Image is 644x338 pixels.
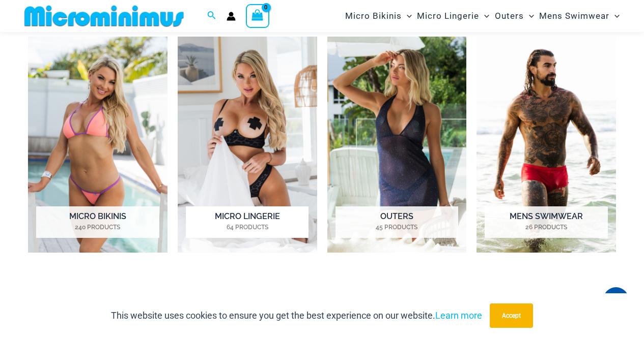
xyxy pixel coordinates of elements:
[492,3,537,29] a: OutersMenu ToggleMenu Toggle
[207,10,216,22] a: Search icon link
[327,37,467,253] img: Outers
[186,223,309,232] mark: 64 Products
[111,308,482,323] p: This website uses cookies to ensure you get the best experience on our website.
[485,223,607,232] mark: 26 Products
[435,310,482,321] a: Learn more
[345,3,402,29] span: Micro Bikinis
[327,37,467,253] a: Visit product category Outers
[20,5,188,27] img: MM SHOP LOGO FLAT
[178,37,317,253] img: Micro Lingerie
[343,3,414,29] a: Micro BikinisMenu ToggleMenu Toggle
[36,206,159,238] h2: Micro Bikinis
[490,303,533,328] button: Accept
[28,37,167,253] img: Micro Bikinis
[335,223,458,232] mark: 45 Products
[341,2,624,30] nav: Site Navigation
[28,37,167,253] a: Visit product category Micro Bikinis
[495,3,524,29] span: Outers
[524,3,534,29] span: Menu Toggle
[477,37,616,253] a: Visit product category Mens Swimwear
[227,12,236,21] a: Account icon link
[246,4,269,27] a: View Shopping Cart, empty
[485,206,607,238] h2: Mens Swimwear
[335,206,458,238] h2: Outers
[609,3,620,29] span: Menu Toggle
[186,206,309,238] h2: Micro Lingerie
[479,3,489,29] span: Menu Toggle
[417,3,479,29] span: Micro Lingerie
[537,3,622,29] a: Mens SwimwearMenu ToggleMenu Toggle
[539,3,609,29] span: Mens Swimwear
[178,37,317,253] a: Visit product category Micro Lingerie
[477,37,616,253] img: Mens Swimwear
[36,223,159,232] mark: 240 Products
[414,3,492,29] a: Micro LingerieMenu ToggleMenu Toggle
[402,3,412,29] span: Menu Toggle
